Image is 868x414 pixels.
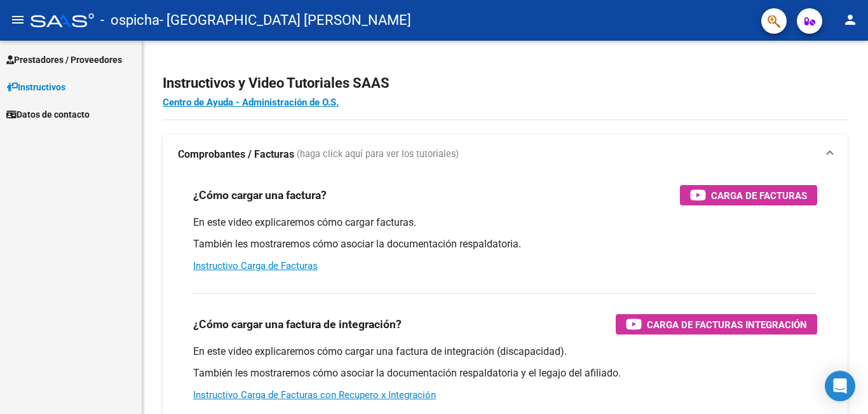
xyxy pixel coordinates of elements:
[297,148,459,162] span: (haga click aquí para ver los tutoriales)
[193,237,817,251] p: También les mostraremos cómo asociar la documentación respaldatoria.
[680,185,817,205] button: Carga de Facturas
[163,134,848,175] mat-expansion-panel-header: Comprobantes / Facturas (haga click aquí para ver los tutoriales)
[163,97,339,108] a: Centro de Ayuda - Administración de O.S.
[193,366,817,380] p: También les mostraremos cómo asociar la documentación respaldatoria y el legajo del afiliado.
[163,71,848,95] h2: Instructivos y Video Tutoriales SAAS
[159,6,411,34] span: - [GEOGRAPHIC_DATA] [PERSON_NAME]
[6,53,122,67] span: Prestadores / Proveedores
[843,12,858,27] mat-icon: person
[825,371,855,401] div: Open Intercom Messenger
[10,12,25,27] mat-icon: menu
[193,260,318,272] a: Instructivo Carga de Facturas
[193,186,327,204] h3: ¿Cómo cargar una factura?
[711,188,807,204] span: Carga de Facturas
[193,216,817,230] p: En este video explicaremos cómo cargar facturas.
[100,6,159,34] span: - ospicha
[616,314,817,335] button: Carga de Facturas Integración
[6,107,90,121] span: Datos de contacto
[647,317,807,333] span: Carga de Facturas Integración
[193,345,817,359] p: En este video explicaremos cómo cargar una factura de integración (discapacidad).
[6,80,65,94] span: Instructivos
[193,315,402,333] h3: ¿Cómo cargar una factura de integración?
[178,148,294,162] strong: Comprobantes / Facturas
[193,389,436,401] a: Instructivo Carga de Facturas con Recupero x Integración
